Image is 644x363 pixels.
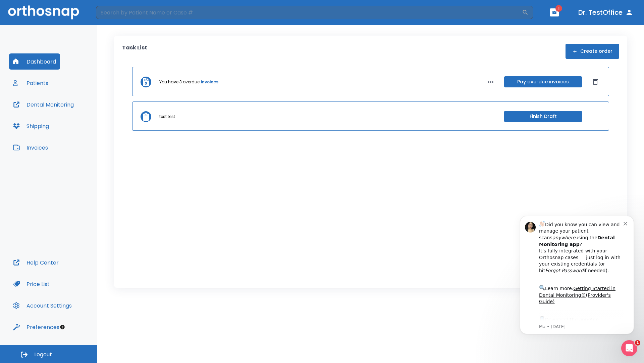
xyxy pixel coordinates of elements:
[8,5,79,19] img: Orthosnap
[590,77,601,87] button: Dismiss
[9,297,76,314] button: Account Settings
[34,351,52,358] span: Logout
[504,111,582,122] button: Finish Draft
[9,254,63,271] button: Help Center
[504,76,582,87] button: Pay overdue invoices
[159,79,200,85] p: You have 3 overdue
[9,276,54,292] button: Price List
[159,114,175,120] p: test test
[9,75,52,91] button: Patients
[555,5,562,12] span: 1
[510,207,644,360] iframe: Intercom notifications message
[576,6,636,18] button: Dr. TestOffice
[9,118,53,134] button: Shipping
[122,44,147,59] p: Task List
[9,139,52,156] button: Invoices
[566,44,619,59] button: Create order
[621,340,637,356] iframe: Intercom live chat
[9,319,63,335] button: Preferences
[9,96,78,113] button: Dental Monitoring
[201,79,218,85] a: invoices
[635,340,640,346] span: 1
[96,6,522,19] input: Search by Patient Name or Case #
[9,53,60,70] button: Dashboard
[59,324,65,330] div: Tooltip anchor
